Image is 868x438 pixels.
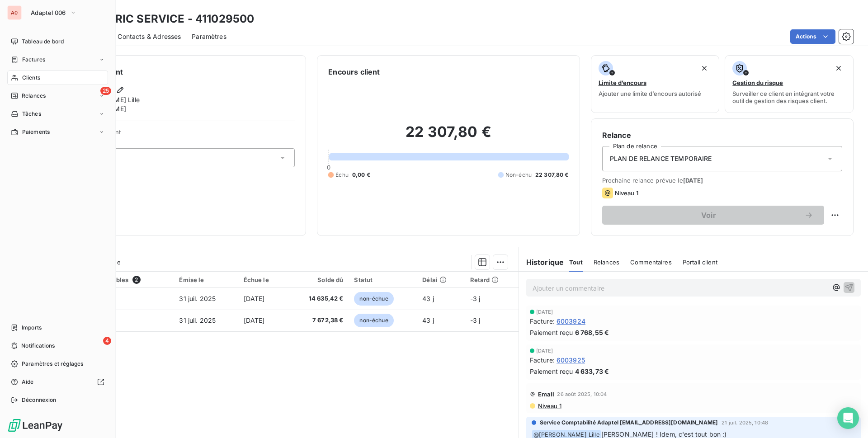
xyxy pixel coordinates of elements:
[22,110,41,118] span: Tâches
[505,171,532,179] span: Non-échu
[244,316,265,324] span: [DATE]
[725,55,854,113] button: Gestion du risqueSurveiller ce client en intégrant votre outil de gestion des risques client.
[602,130,842,141] h6: Relance
[683,259,717,266] span: Portail client
[470,276,513,283] div: Retard
[790,29,835,44] button: Actions
[683,177,703,184] span: [DATE]
[103,337,111,345] span: 4
[22,378,34,386] span: Aide
[192,32,226,41] span: Paramètres
[73,128,295,141] span: Propriétés Client
[540,419,718,427] span: Service Comptabilité Adaptel [EMAIL_ADDRESS][DOMAIN_NAME]
[732,90,846,104] span: Surveiller ce client en intégrant votre outil de gestion des risques client.
[22,92,46,100] span: Relances
[22,74,40,82] span: Clients
[7,5,22,20] div: A0
[22,324,42,332] span: Imports
[530,328,573,337] span: Paiement reçu
[292,276,343,283] div: Solde dû
[80,11,254,27] h3: ELECTRIC SERVICE - 411029500
[422,295,434,302] span: 43 j
[244,295,265,302] span: [DATE]
[22,38,64,46] span: Tableau de bord
[422,316,434,324] span: 43 j
[7,418,63,433] img: Logo LeanPay
[7,375,108,389] a: Aide
[602,177,842,184] span: Prochaine relance prévue le
[530,367,573,376] span: Paiement reçu
[179,276,232,283] div: Émise le
[610,154,712,163] span: PLAN DE RELANCE TEMPORAIRE
[22,396,57,404] span: Déconnexion
[519,257,564,268] h6: Historique
[100,87,111,95] span: 25
[591,55,720,113] button: Limite d’encoursAjouter une limite d’encours autorisé
[615,189,638,197] span: Niveau 1
[470,316,481,324] span: -3 j
[354,292,393,306] span: non-échue
[557,391,607,397] span: 26 août 2025, 10:04
[292,316,343,325] span: 7 672,38 €
[536,348,553,353] span: [DATE]
[538,391,555,398] span: Email
[72,276,168,284] div: Pièces comptables
[179,295,216,302] span: 31 juil. 2025
[352,171,370,179] span: 0,00 €
[354,314,393,327] span: non-échue
[422,276,459,283] div: Délai
[575,367,609,376] span: 4 633,73 €
[132,276,141,284] span: 2
[537,402,561,410] span: Niveau 1
[599,90,701,97] span: Ajouter une limite d’encours autorisé
[244,276,282,283] div: Échue le
[31,9,66,16] span: Adaptel 006
[22,56,45,64] span: Factures
[55,66,295,77] h6: Informations client
[601,430,727,438] span: [PERSON_NAME] ! Idem, c'est tout bon :)
[630,259,672,266] span: Commentaires
[530,316,555,326] span: Facture :
[613,212,804,219] span: Voir
[328,66,380,77] h6: Encours client
[22,360,83,368] span: Paramètres et réglages
[557,355,585,365] span: 6003925
[328,123,568,150] h2: 22 307,80 €
[354,276,411,283] div: Statut
[575,328,609,337] span: 6 768,55 €
[837,407,859,429] div: Open Intercom Messenger
[722,420,768,425] span: 21 juil. 2025, 10:48
[530,355,555,365] span: Facture :
[569,259,583,266] span: Tout
[602,206,824,225] button: Voir
[118,32,181,41] span: Contacts & Adresses
[327,164,330,171] span: 0
[22,128,50,136] span: Paiements
[292,294,343,303] span: 14 635,42 €
[594,259,619,266] span: Relances
[557,316,585,326] span: 6003924
[335,171,349,179] span: Échu
[732,79,783,86] span: Gestion du risque
[599,79,646,86] span: Limite d’encours
[535,171,569,179] span: 22 307,80 €
[536,309,553,315] span: [DATE]
[21,342,55,350] span: Notifications
[470,295,481,302] span: -3 j
[179,316,216,324] span: 31 juil. 2025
